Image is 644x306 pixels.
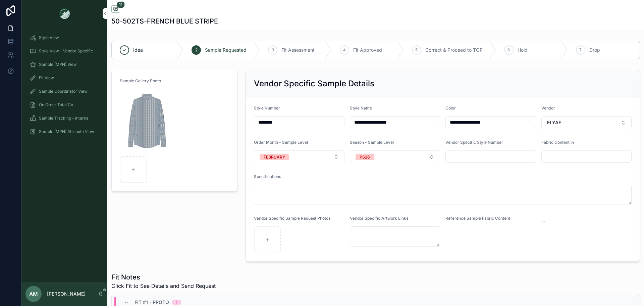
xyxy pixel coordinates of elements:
span: Fit Assessment [281,47,315,53]
span: On Order Total Co [39,102,73,107]
span: ELYAF [547,119,561,126]
span: Drop [589,47,600,53]
span: Reference Sample Fabric Content [445,216,510,221]
span: Fit View [39,75,54,81]
h1: Fit Notes [111,272,216,282]
h1: 50-502TS-FRENCH BLUE STRIPE [111,16,218,26]
button: 11 [111,5,120,14]
span: Idea [133,47,143,53]
button: Select Button [254,150,344,163]
span: -- [541,218,545,224]
span: Click Fit to See Details and Send Request [111,282,216,290]
span: Vendor Specific Style Number [445,140,503,145]
span: Style View - Vendor Specific [39,48,93,54]
a: Fit View [25,72,103,84]
span: Vendor Specific Artwork Links [350,216,408,221]
button: Select Button [541,116,632,129]
span: Sample Coordinator View [39,89,88,94]
span: Hold [518,47,528,53]
span: Sample Tracking - Internal [39,116,90,121]
span: Style View [39,35,59,40]
a: Sample (MPN) View [25,58,103,71]
a: Sample Tracking - Internal [25,112,103,124]
span: 2 [195,47,198,53]
a: On Order Total Co [25,99,103,111]
span: Fabric Content % [541,140,575,145]
span: Sample Requested [205,47,247,53]
span: 4 [343,47,346,53]
span: Season - Sample Level [350,140,394,145]
img: App logo [59,8,70,19]
span: Sample (MPN) Attribute View [39,129,94,134]
span: Style Number [254,105,280,111]
a: Style View [25,32,103,44]
a: Sample Coordinator View [25,85,103,97]
div: FEBRUARY [264,154,285,160]
span: AM [29,290,38,298]
div: PS26 [360,154,370,160]
span: Color [445,105,456,111]
span: 11 [117,1,125,8]
span: 5 [415,47,418,53]
span: Fit Approved [353,47,382,53]
span: Fit #1 - Proto [135,299,169,306]
span: 7 [579,47,582,53]
span: -- [445,228,449,235]
span: Style Name [350,105,372,111]
span: Sample Gallery Photo [120,78,161,83]
span: 6 [507,47,510,53]
img: Screenshot-2025-10-02-at-1.35.54-PM.png [120,89,172,154]
div: scrollable content [21,27,107,146]
p: [PERSON_NAME] [47,291,86,297]
span: 3 [272,47,274,53]
span: Correct & Proceed to TOP [425,47,483,53]
span: Order Month - Sample Level [254,140,308,145]
button: Select Button [350,150,440,163]
span: Specifications [254,174,281,179]
span: Sample (MPN) View [39,62,77,67]
a: Sample (MPN) Attribute View [25,126,103,138]
span: Vendor Specific Sample Request Photos [254,216,330,221]
h2: Vendor Specific Sample Details [254,78,374,89]
a: Style View - Vendor Specific [25,45,103,57]
span: Vendor [541,105,555,111]
div: 1 [176,300,177,305]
